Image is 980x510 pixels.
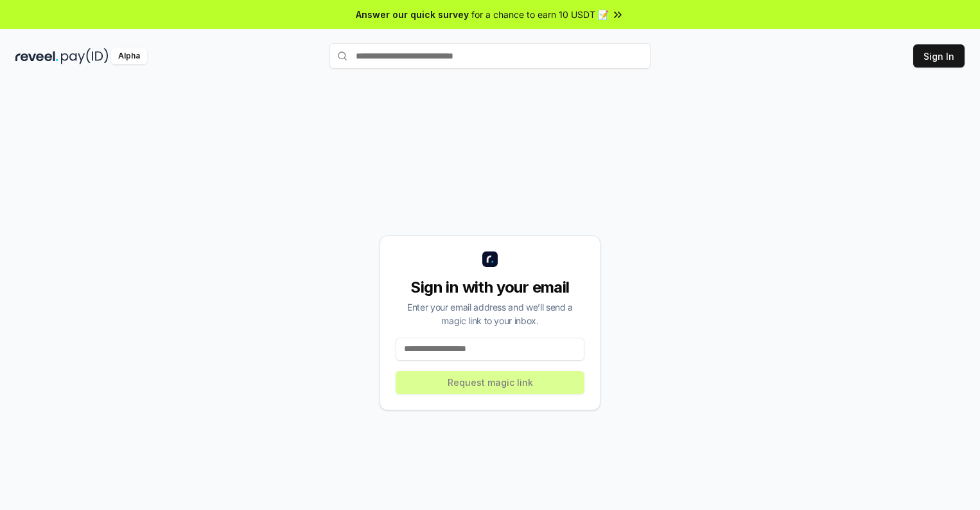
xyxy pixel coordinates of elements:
[356,8,469,21] span: Answer our quick survey
[111,48,147,64] div: Alpha
[396,300,584,327] div: Enter your email address and we’ll send a magic link to your inbox.
[396,277,584,298] div: Sign in with your email
[482,251,498,267] img: logo_small
[15,48,58,64] img: reveel_dark
[913,44,965,68] button: Sign In
[471,8,609,21] span: for a chance to earn 10 USDT 📝
[61,48,109,64] img: pay_id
